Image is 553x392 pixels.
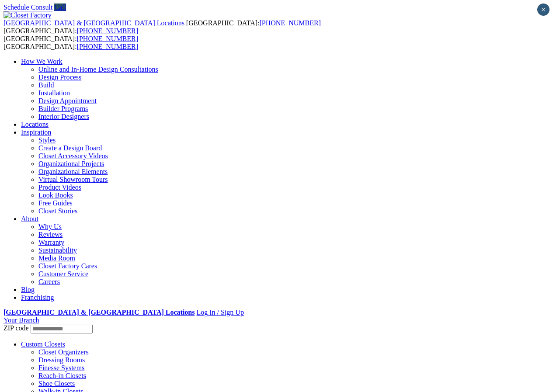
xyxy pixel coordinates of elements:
a: Design Appointment [38,97,97,104]
a: Reach-in Closets [38,372,86,379]
a: Your Branch [3,316,39,324]
a: Closet Factory Cares [38,262,97,270]
a: Product Videos [38,184,81,191]
a: Custom Closets [21,340,65,348]
a: Dressing Rooms [38,356,85,364]
a: About [21,215,38,222]
a: Sustainability [38,246,77,254]
a: Finesse Systems [38,364,84,371]
a: [GEOGRAPHIC_DATA] & [GEOGRAPHIC_DATA] Locations [3,309,195,316]
a: Media Room [38,254,75,262]
a: Franchising [21,294,54,301]
a: Builder Programs [38,105,88,112]
img: Closet Factory [3,11,52,19]
span: [GEOGRAPHIC_DATA] & [GEOGRAPHIC_DATA] Locations [3,19,184,27]
a: [PHONE_NUMBER] [77,27,138,35]
button: Close [537,3,550,16]
a: Shoe Closets [38,380,75,387]
a: [PHONE_NUMBER] [259,19,320,27]
a: Schedule Consult [3,3,52,11]
a: [GEOGRAPHIC_DATA] & [GEOGRAPHIC_DATA] Locations [3,19,186,27]
a: Online and In-Home Design Consultations [38,66,158,73]
a: Locations [21,121,49,128]
a: Organizational Projects [38,160,104,167]
a: Installation [38,89,70,97]
a: [PHONE_NUMBER] [77,43,138,50]
a: [PHONE_NUMBER] [77,35,138,42]
a: Reviews [38,231,63,238]
a: Why Us [38,223,62,230]
a: Free Guides [38,199,73,207]
a: Blog [21,286,35,293]
span: ZIP code [3,324,29,332]
a: Closet Organizers [38,348,89,356]
a: Customer Service [38,270,88,278]
input: Enter your Zip code [31,325,93,333]
a: Log In / Sign Up [196,309,243,316]
a: Organizational Elements [38,168,108,175]
a: Warranty [38,239,64,246]
a: Build [38,81,54,89]
span: [GEOGRAPHIC_DATA]: [GEOGRAPHIC_DATA]: [3,35,138,50]
a: Careers [38,278,60,285]
a: Closet Stories [38,207,77,215]
a: Styles [38,136,56,144]
a: Interior Designers [38,113,89,120]
a: Call [54,3,66,11]
a: Inspiration [21,128,51,136]
a: How We Work [21,58,63,65]
a: Look Books [38,191,73,199]
a: Create a Design Board [38,144,102,152]
a: Virtual Showroom Tours [38,176,108,183]
span: [GEOGRAPHIC_DATA]: [GEOGRAPHIC_DATA]: [3,19,321,35]
a: Design Process [38,73,81,81]
a: Closet Accessory Videos [38,152,108,160]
